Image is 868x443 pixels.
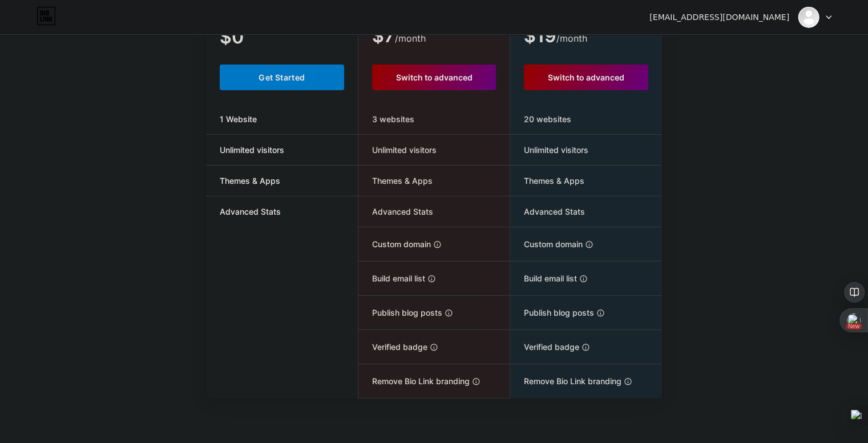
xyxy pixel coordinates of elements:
[510,375,621,387] span: Remove Bio Link branding
[358,104,510,135] div: 3 websites
[259,73,305,82] span: Get Started
[358,375,470,387] span: Remove Bio Link branding
[372,29,426,45] span: $7
[358,206,433,218] span: Advanced Stats
[358,272,425,284] span: Build email list
[206,113,271,125] span: 1 Website
[510,341,579,353] span: Verified badge
[510,175,584,187] span: Themes & Apps
[510,104,663,135] div: 20 websites
[395,73,472,82] span: Switch to advanced
[358,341,427,353] span: Verified badge
[395,31,426,45] span: /month
[649,11,789,23] div: [EMAIL_ADDRESS][DOMAIN_NAME]
[358,144,437,156] span: Unlimited visitors
[372,65,496,90] button: Switch to advanced
[358,307,442,319] span: Publish blog posts
[510,307,594,319] span: Publish blog posts
[510,272,577,284] span: Build email list
[524,65,649,90] button: Switch to advanced
[358,175,433,187] span: Themes & Apps
[556,31,587,45] span: /month
[548,73,624,82] span: Switch to advanced
[220,65,345,90] button: Get Started
[206,144,298,156] span: Unlimited visitors
[206,206,294,218] span: Advanced Stats
[510,238,583,250] span: Custom domain
[510,144,588,156] span: Unlimited visitors
[510,206,585,218] span: Advanced Stats
[524,29,587,45] span: $19
[798,6,819,28] img: addelouisa
[358,238,431,250] span: Custom domain
[220,30,274,46] span: $0
[206,175,294,187] span: Themes & Apps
